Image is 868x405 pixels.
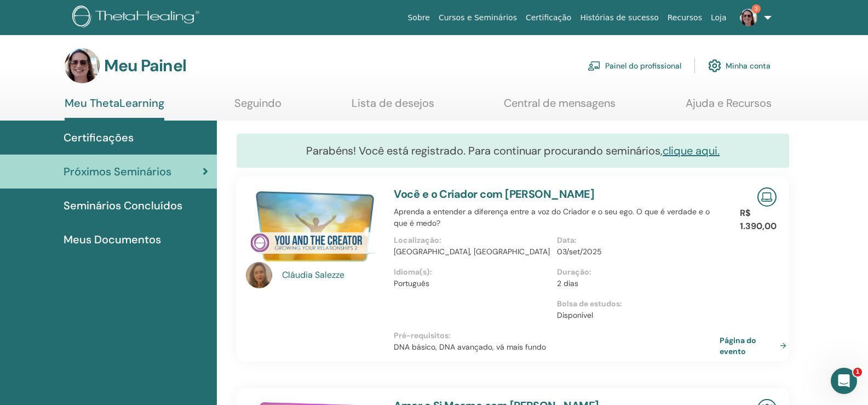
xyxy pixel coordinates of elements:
font: Bolsa de estudos [557,299,620,309]
font: Salezze [315,269,344,281]
font: Meu ThetaLearning [65,96,164,110]
font: 03/set/2025 [557,247,602,256]
font: Cursos e Seminários [439,13,517,22]
font: Minha conta [726,61,771,71]
font: Português [394,278,429,288]
a: Lista de desejos [352,96,434,118]
font: : [589,267,591,277]
font: Meus Documentos [64,232,161,247]
font: Seguindo [234,96,281,110]
font: Idioma(s) [394,267,430,277]
font: Data [557,235,574,245]
font: Certificações [64,130,134,145]
a: Minha conta [708,54,771,78]
img: Você e o Criador [246,187,381,265]
font: Próximos Seminários [64,164,171,179]
img: chalkboard-teacher.svg [588,61,601,71]
font: : [574,235,577,245]
img: Seminário Online ao Vivo [757,187,777,207]
font: Loja [711,13,727,22]
a: Recursos [663,8,706,28]
a: Certificação [521,8,576,28]
font: Meu Painel [104,55,186,76]
a: Histórias de sucesso [576,8,663,28]
font: : [449,330,451,340]
font: Aprenda a entender a diferença entre a voz do Criador e o seu ego. O que é verdade e o que é medo? [394,207,710,228]
font: Parabéns! Você está registrado. Para continuar procurando seminários, [306,144,663,158]
font: Painel do profissional [605,61,681,71]
a: Painel do profissional [588,54,681,78]
font: Pré-requisitos [394,330,449,340]
font: : [620,299,622,309]
a: Cursos e Seminários [434,8,521,28]
img: default.jpg [65,48,100,83]
font: Recursos [668,13,702,22]
font: R$ 1.390,00 [740,207,777,232]
a: Cláudia Salezze [282,269,383,282]
a: Você e o Criador com [PERSON_NAME] [394,187,594,201]
img: cog.svg [708,56,721,75]
a: Meu ThetaLearning [65,96,164,121]
font: Localização [394,235,439,245]
a: clique aqui. [663,144,720,158]
font: Histórias de sucesso [580,13,658,22]
img: logo.png [72,5,203,30]
font: Central de mensagens [504,96,616,110]
font: Lista de desejos [352,96,434,110]
font: 1 [855,368,860,375]
img: default.jpg [246,262,272,288]
a: Página do evento [720,335,791,356]
a: Seguindo [234,96,281,118]
font: [GEOGRAPHIC_DATA], [GEOGRAPHIC_DATA] [394,247,550,256]
img: default.jpg [740,9,757,26]
iframe: Chat ao vivo do Intercom [831,368,857,394]
font: : [430,267,432,277]
font: Ajuda e Recursos [686,96,772,110]
a: Loja [706,8,731,28]
font: Cláudia [282,269,313,281]
font: Duração [557,267,589,277]
font: : [439,235,441,245]
font: Página do evento [720,336,756,356]
font: Seminários Concluídos [64,198,182,213]
font: 2 dias [557,278,578,288]
font: Disponível [557,310,593,320]
font: 3 [755,5,758,12]
font: Sobre [407,13,429,22]
a: Sobre [403,8,434,28]
a: Central de mensagens [504,96,616,118]
a: Ajuda e Recursos [686,96,772,118]
font: DNA básico, DNA avançado, vá mais fundo [394,342,546,352]
font: Certificação [526,13,571,22]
